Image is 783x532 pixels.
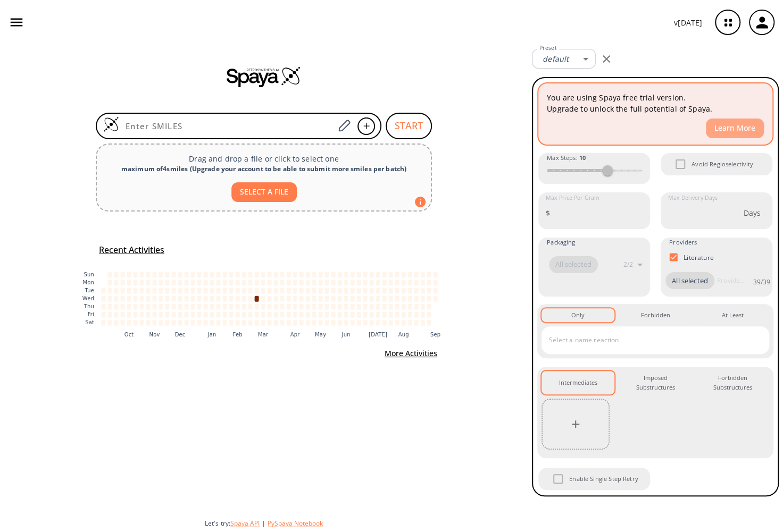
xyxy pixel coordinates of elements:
button: Intermediates [542,371,614,395]
button: START [386,113,432,139]
text: Jan [207,332,216,337]
img: Spaya logo [227,66,301,87]
text: Tue [84,288,94,293]
button: Spaya API [230,519,260,528]
text: Thu [84,303,94,309]
g: cell [102,272,438,325]
g: y-axis tick label [82,272,94,325]
img: Logo Spaya [103,116,119,132]
text: Sep [430,332,440,337]
p: Literature [684,253,714,262]
strong: 10 [579,154,586,162]
label: Max Price Per Gram [546,194,599,202]
button: Learn More [706,119,764,138]
text: Aug [398,332,409,337]
label: Max Delivery Days [668,194,718,202]
div: When Single Step Retry is enabled, if no route is found during retrosynthesis, a retry is trigger... [537,467,651,491]
p: Drag and drop a file or click to select one [105,153,422,164]
button: Imposed Substructures [619,371,692,395]
div: maximum of 4 smiles ( Upgrade your account to be able to submit more smiles per batch ) [105,164,422,174]
span: Enable Single Step Retry [569,474,638,484]
button: More Activities [380,344,442,364]
h5: Recent Activities [99,244,164,256]
text: Wed [82,295,94,301]
text: Oct [124,332,134,337]
div: Let's try: [205,519,523,528]
button: SELECT A FILE [231,182,297,202]
div: Imposed Substructures [627,373,683,393]
span: All selected [665,276,714,286]
div: Forbidden [640,310,670,320]
p: $ [546,207,550,218]
button: Only [542,308,614,322]
p: 2 / 2 [623,260,633,269]
div: Forbidden Substructures [705,373,761,393]
text: Fri [88,311,94,317]
text: May [315,332,326,337]
p: Days [743,207,761,218]
span: | [260,519,268,528]
div: Only [571,310,585,320]
p: You are using Spaya free trial version. Upgrade to unlock the full potential of Spaya. [547,92,764,114]
text: Jun [341,332,350,337]
g: x-axis tick label [124,332,441,337]
text: Nov [149,332,160,337]
div: At Least [722,310,744,320]
button: PySpaya Notebook [268,519,323,528]
button: Recent Activities [95,241,169,259]
input: Enter SMILES [119,121,334,131]
span: Providers [669,238,697,247]
text: Sat [85,319,94,325]
text: Apr [290,332,300,337]
p: 39 / 39 [753,277,770,286]
span: Max Steps : [547,153,586,163]
text: Sun [84,272,94,277]
text: Mon [82,280,94,285]
span: Avoid Regioselectivity [692,159,753,169]
span: All selected [549,259,598,270]
div: Intermediates [559,378,597,387]
em: default [543,54,569,64]
input: Select a name reaction [546,332,748,349]
button: At Least [696,308,769,322]
p: v [DATE] [674,17,702,28]
label: Preset [539,44,556,52]
text: Dec [175,332,186,337]
text: [DATE] [369,332,387,337]
button: Forbidden Substructures [696,371,769,395]
input: Provider name [714,272,747,289]
span: Packaging [547,238,575,247]
button: Forbidden [619,308,692,322]
text: Feb [232,332,242,337]
text: Mar [258,332,269,337]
